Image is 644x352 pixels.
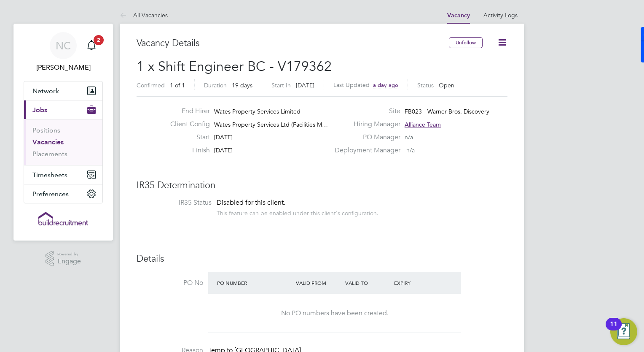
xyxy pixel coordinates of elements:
[32,171,67,179] span: Timesheets
[447,12,470,19] a: Vacancy
[13,24,113,241] nav: Main navigation
[164,146,210,155] label: Finish
[32,150,67,158] a: Placements
[32,190,69,198] span: Preferences
[38,212,88,225] img: buildrec-logo-retina.png
[232,81,252,89] span: 19 days
[24,119,102,165] div: Jobs
[94,35,104,45] span: 2
[137,81,165,89] label: Confirmed
[32,87,59,95] span: Network
[137,179,507,192] h3: IR35 Determination
[164,107,210,116] label: End Hirer
[439,81,454,89] span: Open
[214,121,328,128] span: Wates Property Services Ltd (Facilities M…
[215,275,294,290] div: PO Number
[343,275,392,290] div: Valid To
[330,146,400,155] label: Deployment Manager
[137,253,507,265] h3: Details
[83,32,100,59] a: 2
[610,324,617,335] div: 11
[406,146,415,154] span: n/a
[24,165,102,184] button: Timesheets
[271,81,291,89] label: Start In
[145,198,212,207] label: IR35 Status
[373,81,398,89] span: a day ago
[32,126,60,134] a: Positions
[392,275,441,290] div: Expiry
[214,108,301,115] span: Wates Property Services Limited
[46,251,81,267] a: Powered byEngage
[24,212,103,225] a: Go to home page
[24,81,102,100] button: Network
[405,108,489,115] span: FB023 - Warner Bros. Discovery
[449,37,483,48] button: Unfollow
[333,81,370,89] label: Last Updated
[137,37,449,49] h3: Vacancy Details
[24,184,102,203] button: Preferences
[120,11,168,19] a: All Vacancies
[56,40,71,51] span: NC
[137,58,332,75] span: 1 x Shift Engineer BC - V179362
[32,138,64,146] a: Vacancies
[57,251,81,258] span: Powered by
[214,133,233,141] span: [DATE]
[217,309,453,318] div: No PO numbers have been created.
[32,106,47,114] span: Jobs
[204,81,227,89] label: Duration
[294,275,343,290] div: Valid From
[137,279,203,287] label: PO No
[405,133,413,141] span: n/a
[57,258,81,265] span: Engage
[330,133,400,142] label: PO Manager
[24,62,103,73] span: Natalie Carr
[330,107,400,116] label: Site
[164,120,210,129] label: Client Config
[217,198,285,207] span: Disabled for this client.
[214,146,233,154] span: [DATE]
[330,120,400,129] label: Hiring Manager
[483,11,518,19] a: Activity Logs
[24,100,102,119] button: Jobs
[164,133,210,142] label: Start
[217,207,378,217] div: This feature can be enabled under this client's configuration.
[170,81,185,89] span: 1 of 1
[405,121,441,128] span: Alliance Team
[24,32,103,73] a: NC[PERSON_NAME]
[296,81,314,89] span: [DATE]
[417,81,434,89] label: Status
[610,318,637,345] button: Open Resource Center, 11 new notifications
